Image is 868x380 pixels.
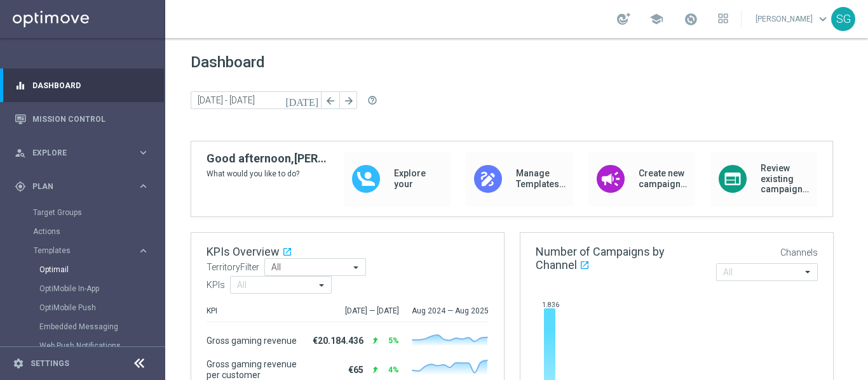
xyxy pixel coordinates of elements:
i: settings [13,358,24,369]
div: Embedded Messaging [39,317,164,336]
div: Mission Control [15,102,149,136]
div: OptiMobile Push [39,298,164,317]
a: Actions [33,226,132,237]
span: school [649,12,663,26]
i: keyboard_arrow_right [137,245,149,257]
div: Dashboard [15,69,149,102]
a: Target Groups [33,207,132,218]
a: Dashboard [32,69,149,102]
a: OptiMobile In-App [39,284,132,294]
a: Optimail [39,265,132,275]
span: Plan [32,183,137,190]
i: equalizer [15,80,26,91]
i: keyboard_arrow_right [137,180,149,192]
a: Embedded Messaging [39,322,132,332]
i: person_search [15,147,26,159]
a: Web Push Notifications [39,341,132,351]
span: Explore [32,149,137,157]
div: Web Push Notifications [39,336,164,355]
button: Mission Control [14,114,150,124]
span: keyboard_arrow_down [816,12,830,26]
button: gps_fixed Plan keyboard_arrow_right [14,181,150,192]
div: OptiMobile In-App [39,279,164,298]
a: OptiMobile Push [39,303,132,313]
div: Target Groups [33,203,164,222]
a: Mission Control [32,102,149,136]
i: gps_fixed [15,181,26,192]
a: [PERSON_NAME]keyboard_arrow_down [754,10,831,29]
button: equalizer Dashboard [14,81,150,91]
div: Explore [15,147,137,159]
div: Templates [33,241,164,374]
div: SG [831,7,855,31]
div: Templates [34,247,137,254]
div: Plan [15,181,137,192]
a: Settings [31,360,69,367]
div: Actions [33,222,164,241]
i: keyboard_arrow_right [137,147,149,159]
button: person_search Explore keyboard_arrow_right [14,148,150,158]
div: Optimail [39,260,164,279]
button: Templates keyboard_arrow_right [33,246,150,256]
span: Templates [34,247,125,254]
